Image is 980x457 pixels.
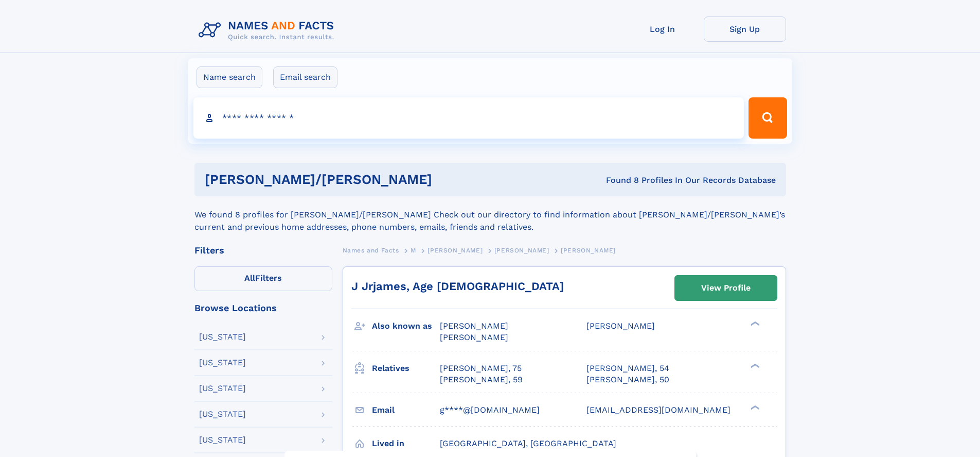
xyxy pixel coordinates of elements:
[494,247,549,254] span: [PERSON_NAME]
[675,276,777,300] a: View Profile
[199,410,246,418] div: [US_STATE]
[621,16,704,42] a: Log In
[748,362,760,369] div: ❯
[194,196,786,233] div: We found 8 profiles for [PERSON_NAME]/[PERSON_NAME] Check out our directory to find information a...
[194,246,332,255] div: Filters
[701,276,751,300] div: View Profile
[749,97,787,139] button: Search Button
[194,303,332,313] div: Browse Locations
[519,175,776,186] div: Found 8 Profiles In Our Records Database
[440,438,616,448] span: [GEOGRAPHIC_DATA], [GEOGRAPHIC_DATA]
[244,273,255,283] span: All
[586,405,730,415] span: [EMAIL_ADDRESS][DOMAIN_NAME]
[273,66,337,88] label: Email search
[440,363,522,374] a: [PERSON_NAME], 75
[427,247,483,254] span: [PERSON_NAME]
[199,359,246,367] div: [US_STATE]
[194,266,332,291] label: Filters
[351,280,564,293] a: J Jrjames, Age [DEMOGRAPHIC_DATA]
[197,66,262,88] label: Name search
[193,97,744,139] input: search input
[199,436,246,444] div: [US_STATE]
[440,374,523,385] a: [PERSON_NAME], 59
[586,374,669,385] a: [PERSON_NAME], 50
[411,244,416,257] a: M
[372,317,440,335] h3: Also known as
[748,404,760,411] div: ❯
[194,16,343,44] img: Logo Names and Facts
[199,384,246,393] div: [US_STATE]
[411,247,416,254] span: M
[372,435,440,452] h3: Lived in
[372,401,440,419] h3: Email
[586,321,655,331] span: [PERSON_NAME]
[199,333,246,341] div: [US_STATE]
[427,244,483,257] a: [PERSON_NAME]
[343,244,399,257] a: Names and Facts
[440,332,508,342] span: [PERSON_NAME]
[494,244,549,257] a: [PERSON_NAME]
[704,16,786,42] a: Sign Up
[561,247,616,254] span: [PERSON_NAME]
[372,360,440,377] h3: Relatives
[205,173,519,186] h1: [PERSON_NAME]/[PERSON_NAME]
[748,320,760,327] div: ❯
[586,363,669,374] a: [PERSON_NAME], 54
[440,321,508,331] span: [PERSON_NAME]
